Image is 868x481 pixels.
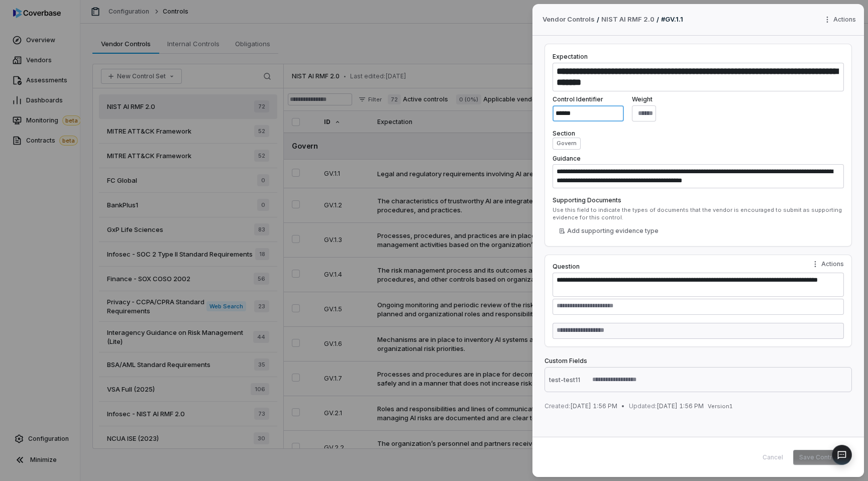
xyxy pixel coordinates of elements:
[553,223,665,238] button: Add supporting evidence type
[553,155,581,162] label: Guidance
[661,15,683,23] span: # GV.1.1
[621,402,625,410] span: •
[542,15,595,25] span: Vendor Controls
[553,196,844,204] label: Supporting Documents
[597,15,599,24] p: /
[553,53,588,60] label: Expectation
[805,257,850,272] button: Question actions
[708,403,733,410] span: Version 1
[657,15,659,24] p: /
[601,15,655,25] a: NIST AI RMF 2.0
[553,95,624,103] label: Control Identifier
[629,402,657,410] span: Updated:
[553,263,844,271] label: Question
[632,95,656,103] label: Weight
[553,138,581,150] button: Govern
[820,12,862,27] button: More actions
[545,402,570,410] span: Created:
[553,130,844,138] label: Section
[629,402,704,410] span: [DATE] 1:56 PM
[549,376,580,384] div: test-test11
[553,206,844,221] div: Use this field to indicate the types of documents that the vendor is encouraged to submit as supp...
[545,402,617,410] span: [DATE] 1:56 PM
[545,357,852,365] label: Custom Fields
